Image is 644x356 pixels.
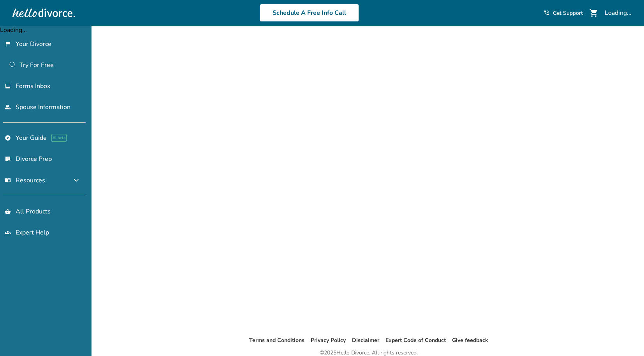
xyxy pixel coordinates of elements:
span: shopping_basket [5,208,11,215]
span: Get Support [553,9,583,17]
span: list_alt_check [5,156,11,162]
a: phone_in_talkGet Support [544,9,583,17]
span: menu_book [5,177,11,183]
span: inbox [5,83,11,89]
span: expand_more [72,176,81,185]
span: Forms Inbox [16,82,50,90]
span: Resources [5,176,45,185]
a: Terms and Conditions [249,337,304,344]
span: AI beta [51,134,67,142]
li: Disclaimer [352,336,379,345]
span: people [5,104,11,110]
a: Privacy Policy [311,337,346,344]
div: Loading... [605,9,632,17]
a: Expert Code of Conduct [385,337,446,344]
span: shopping_cart [589,8,598,18]
span: phone_in_talk [544,10,550,16]
span: explore [5,135,11,141]
span: flag_2 [5,41,11,47]
a: Schedule A Free Info Call [260,4,359,22]
span: groups [5,229,11,236]
li: Give feedback [452,336,488,345]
